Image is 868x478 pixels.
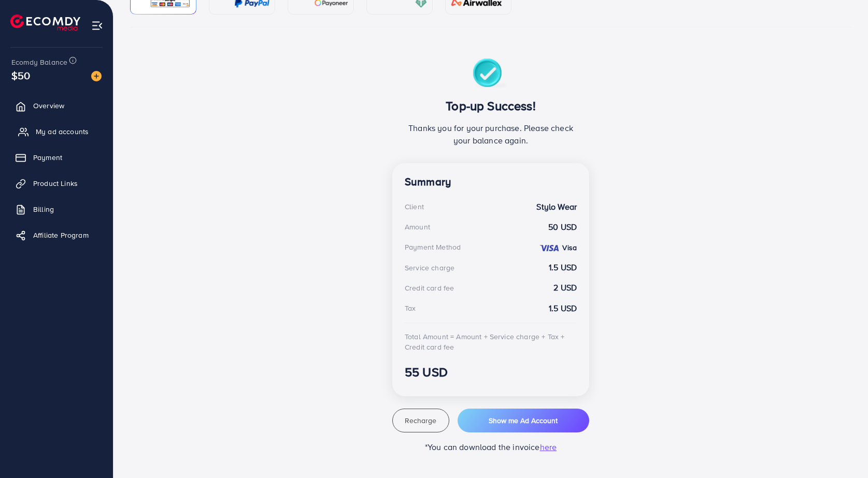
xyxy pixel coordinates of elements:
button: Show me Ad Account [458,409,589,432]
img: credit [539,244,560,252]
span: Show me Ad Account [489,415,558,426]
span: Product Links [33,178,78,189]
span: My ad accounts [36,126,89,137]
button: Recharge [392,409,449,432]
h3: 55 USD [405,365,577,380]
h3: Top-up Success! [405,98,577,113]
img: success [473,59,509,90]
a: Overview [8,95,105,116]
div: Tax [405,303,416,313]
a: Payment [8,147,105,168]
span: Billing [33,204,54,214]
span: Affiliate Program [33,230,89,240]
h4: Summary [405,176,577,189]
strong: 50 USD [548,221,577,233]
strong: Visa [562,242,577,253]
img: menu [91,20,103,32]
div: Service charge [405,263,454,273]
span: Recharge [405,415,436,426]
img: image [91,71,102,81]
span: here [540,441,557,453]
span: Overview [33,100,64,111]
strong: 1.5 USD [549,302,577,314]
a: Product Links [8,173,105,194]
div: Client [405,201,424,212]
div: Payment Method [405,242,461,252]
p: *You can download the invoice [392,441,589,453]
div: Total Amount = Amount + Service charge + Tax + Credit card fee [405,331,577,353]
a: My ad accounts [8,121,105,142]
iframe: Chat [824,431,860,470]
a: Affiliate Program [8,225,105,245]
img: logo [10,15,80,31]
div: Credit card fee [405,283,454,293]
span: Ecomdy Balance [11,57,67,67]
div: Amount [405,222,430,232]
p: Thanks you for your purchase. Please check your balance again. [405,122,577,147]
span: Payment [33,152,62,163]
a: Billing [8,199,105,220]
strong: 2 USD [553,282,577,294]
span: $50 [12,65,30,85]
strong: 1.5 USD [549,262,577,273]
strong: Stylo Wear [536,201,577,213]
